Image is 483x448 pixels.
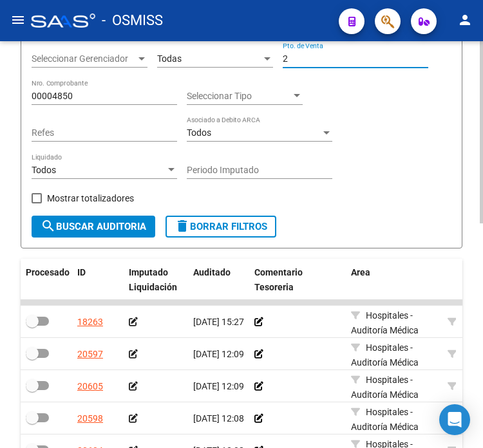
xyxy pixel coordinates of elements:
datatable-header-cell: Area [346,259,442,301]
span: Todos [187,127,211,138]
span: - OSMISS [102,6,163,35]
span: Hospitales - Auditoría Médica [351,310,419,335]
datatable-header-cell: ID [72,259,124,301]
mat-icon: person [457,12,473,28]
span: [DATE] 12:08 [193,413,244,424]
span: Todos [32,165,56,175]
span: [DATE] 12:09 [193,349,244,359]
span: Mostrar totalizadores [47,191,134,206]
datatable-header-cell: Comentario Tesoreria [249,259,346,301]
div: Open Intercom Messenger [439,404,470,435]
span: Seleccionar Tipo [187,91,291,102]
span: Area [351,267,370,277]
div: 18263 [77,315,103,330]
span: Hospitales - Auditoría Médica [351,342,419,368]
button: Borrar Filtros [166,216,276,238]
span: Buscar Auditoria [41,221,146,232]
span: [DATE] 12:09 [193,381,244,391]
span: [DATE] 15:27 [193,317,244,327]
datatable-header-cell: Auditado [188,259,249,301]
span: Procesado [26,267,70,277]
button: Buscar Auditoria [32,216,155,238]
datatable-header-cell: Imputado Liquidación [124,259,188,301]
span: Seleccionar Gerenciador [32,53,136,64]
span: ID [77,267,86,277]
span: Borrar Filtros [175,221,267,232]
span: Todas [157,53,182,64]
div: 20598 [77,411,103,426]
div: 20597 [77,347,103,362]
span: Imputado Liquidación [129,267,177,292]
mat-icon: menu [10,12,26,28]
datatable-header-cell: Procesado [21,259,72,301]
span: Auditado [193,267,231,277]
div: 20605 [77,379,103,394]
span: Hospitales - Auditoría Médica [351,375,419,400]
mat-icon: delete [175,218,190,234]
span: Hospitales - Auditoría Médica [351,407,419,432]
mat-icon: search [41,218,56,234]
span: Comentario Tesoreria [254,267,303,292]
